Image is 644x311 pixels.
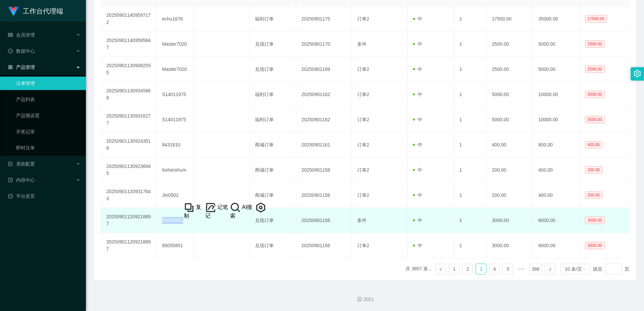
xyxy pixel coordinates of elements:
[296,32,352,57] td: 20250901170
[296,233,352,258] td: 20250901156
[357,66,369,72] span: 订单2
[357,41,367,47] span: 多件
[16,109,80,122] a: 产品预设置
[157,107,194,132] td: S14011975
[533,208,580,233] td: 6000.00
[8,8,63,13] a: 工作台代理端
[101,57,157,82] td: 202509011309082555
[487,132,533,158] td: 400.00
[184,204,201,219] span: 复制
[250,158,296,183] td: 商城订单
[16,141,80,154] a: 即时注单
[435,264,446,274] li: 上一页
[516,264,527,274] span: •••
[533,107,580,132] td: 10000.00
[413,167,422,173] span: 中
[463,264,473,274] a: 2
[101,6,157,32] td: 202509011409597172
[184,202,195,213] img: +vywMD4W03sz8AcLhV9TmKVjsAAAAABJRU5ErkJggg==
[296,57,352,82] td: 20250901169
[157,208,194,233] td: 85055851
[454,107,487,132] td: 1
[533,183,580,208] td: 400.00
[250,183,296,208] td: 商城订单
[454,208,487,233] td: 1
[91,296,639,303] div: 2021
[250,107,296,132] td: 福利订单
[487,233,533,258] td: 3000.00
[487,158,533,183] td: 200.00
[487,107,533,132] td: 5000.00
[357,92,369,97] span: 订单2
[8,162,13,166] i: 图标: form
[357,16,369,21] span: 订单2
[487,32,533,57] td: 2500.00
[533,32,580,57] td: 5000.00
[585,116,605,123] span: 5000.00
[413,41,422,47] span: 中
[454,132,487,158] td: 1
[454,57,487,82] td: 1
[250,233,296,258] td: 兑现订单
[413,218,422,223] span: 中
[533,233,580,258] td: 6000.00
[487,82,533,107] td: 5000.00
[487,57,533,82] td: 2500.00
[296,107,352,132] td: 20250901162
[585,15,607,23] span: 17500.00
[250,208,296,233] td: 兑现订单
[533,82,580,107] td: 10000.00
[205,202,216,213] img: note_menu_logo_v2.png
[454,82,487,107] td: 1
[449,264,459,274] a: 1
[406,264,433,274] li: 共 3857 条，
[101,32,157,57] td: 202509011409595847
[533,57,580,82] td: 5000.00
[8,32,35,38] span: 会员管理
[413,66,422,72] span: 中
[454,158,487,183] td: 1
[545,264,555,274] li: 下一页
[503,264,513,274] a: 5
[533,158,580,183] td: 400.00
[413,16,422,21] span: 中
[516,264,527,274] li: 向后 5 页
[157,57,194,82] td: Master7020
[413,243,422,248] span: 中
[413,192,422,198] span: 中
[157,82,194,107] td: S14011975
[487,6,533,32] td: 17500.00
[454,233,487,258] td: 1
[101,82,157,107] td: 202509011309345868
[8,65,13,70] i: 图标: appstore-o
[8,161,35,167] span: 系统配置
[454,32,487,57] td: 1
[8,178,13,182] i: 图标: profile
[585,141,603,148] span: 400.00
[230,204,253,219] span: AI搜索
[357,117,369,122] span: 订单2
[23,0,63,22] h1: 工作台代理端
[548,267,552,271] i: 图标: right
[634,70,641,77] i: 图标: setting
[8,189,80,203] a: 图标: dashboard平台首页
[101,233,157,258] td: 202509011209218897
[157,6,194,32] td: echu1878
[476,264,486,274] a: 3
[585,65,605,73] span: 2500.00
[250,132,296,158] td: 商城订单
[250,57,296,82] td: 兑现订单
[357,142,369,147] span: 订单2
[8,33,13,37] i: 图标: table
[101,183,157,208] td: 202509011209317643
[296,158,352,183] td: 20250901158
[357,297,362,302] i: 图标: copyright
[101,132,157,158] td: 202509011309243518
[16,77,80,90] a: 注单管理
[454,6,487,32] td: 1
[530,264,541,274] a: 386
[101,208,157,233] td: 202509011209218897
[449,264,460,274] li: 1
[533,132,580,158] td: 800.00
[585,217,605,224] span: 3000.00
